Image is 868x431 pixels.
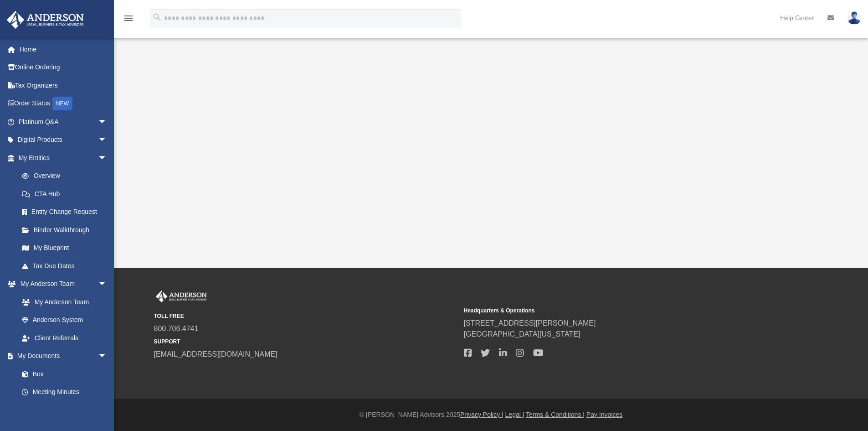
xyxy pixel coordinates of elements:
i: menu [123,13,134,24]
a: My Entitiesarrow_drop_down [6,149,121,167]
a: Terms & Conditions | [526,411,585,418]
a: Binder Walkthrough [13,221,121,239]
a: Online Ordering [6,58,121,77]
a: Platinum Q&Aarrow_drop_down [6,113,121,131]
img: Anderson Advisors Platinum Portal [4,11,87,29]
i: search [152,12,162,22]
a: My Documentsarrow_drop_down [6,347,116,365]
div: NEW [52,97,72,110]
a: Tax Organizers [6,76,121,94]
a: Box [13,365,112,383]
span: arrow_drop_down [98,113,116,131]
span: arrow_drop_down [98,131,116,150]
a: Legal | [505,411,524,418]
a: Tax Due Dates [13,257,121,275]
a: 800.706.4741 [154,325,199,332]
img: User Pic [847,11,861,25]
a: Pay Invoices [586,411,622,418]
a: Privacy Policy | [460,411,503,418]
a: My Anderson Teamarrow_drop_down [6,275,116,293]
a: Meeting Minutes [13,383,116,401]
span: arrow_drop_down [98,275,116,294]
a: Entity Change Request [13,203,121,221]
a: [STREET_ADDRESS][PERSON_NAME] [464,319,596,327]
a: [GEOGRAPHIC_DATA][US_STATE] [464,330,580,338]
span: arrow_drop_down [98,347,116,366]
a: Order StatusNEW [6,94,121,113]
small: Headquarters & Operations [464,306,767,315]
a: Client Referrals [13,329,116,347]
a: menu [123,17,134,24]
small: TOLL FREE [154,312,457,320]
img: Anderson Advisors Platinum Portal [154,291,209,302]
a: Overview [13,167,121,185]
a: My Blueprint [13,239,116,257]
a: CTA Hub [13,185,121,203]
small: SUPPORT [154,338,457,346]
a: Anderson System [13,311,116,329]
div: © [PERSON_NAME] Advisors 2025 [114,410,868,420]
span: arrow_drop_down [98,149,116,167]
a: My Anderson Team [13,293,112,311]
a: [EMAIL_ADDRESS][DOMAIN_NAME] [154,350,277,358]
a: Digital Productsarrow_drop_down [6,131,121,149]
a: Home [6,40,121,58]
